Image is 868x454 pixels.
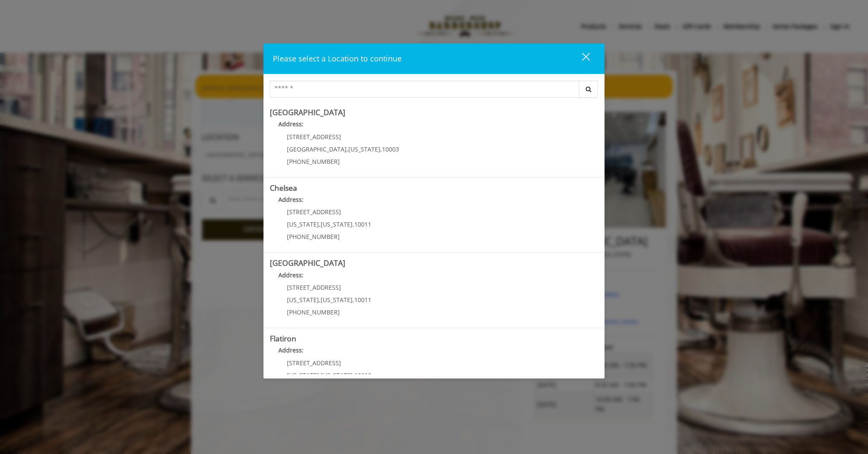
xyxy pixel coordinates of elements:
span: [US_STATE] [321,220,353,228]
b: [GEOGRAPHIC_DATA] [270,258,345,268]
span: [US_STATE] [287,371,319,379]
input: Search Center [270,81,579,98]
span: [PHONE_NUMBER] [287,157,340,166]
b: Address: [278,346,304,354]
span: [GEOGRAPHIC_DATA] [287,145,347,153]
button: close dialog [566,50,595,67]
b: [GEOGRAPHIC_DATA] [270,107,345,117]
span: [STREET_ADDRESS] [287,133,341,141]
span: , [319,371,321,379]
span: Please select a Location to continue [273,53,402,64]
span: [US_STATE] [321,296,353,304]
b: Address: [278,271,304,279]
span: , [319,220,321,228]
b: Flatiron [270,333,296,343]
span: , [380,145,382,153]
span: [US_STATE] [287,220,319,228]
span: [PHONE_NUMBER] [287,308,340,316]
span: [STREET_ADDRESS] [287,283,341,291]
b: Address: [278,120,304,128]
span: [STREET_ADDRESS] [287,359,341,367]
span: [PHONE_NUMBER] [287,233,340,241]
span: 10011 [354,220,371,228]
span: , [353,220,354,228]
span: 10010 [354,371,371,379]
span: [US_STATE] [348,145,380,153]
span: , [319,296,321,304]
span: [US_STATE] [321,371,353,379]
span: , [353,296,354,304]
div: Center Select [270,81,598,102]
i: Search button [584,86,593,92]
span: , [353,371,354,379]
span: [US_STATE] [287,296,319,304]
div: close dialog [572,52,589,65]
span: , [347,145,348,153]
b: Chelsea [270,183,297,193]
span: 10011 [354,296,371,304]
b: Address: [278,195,304,204]
span: 10003 [382,145,399,153]
span: [STREET_ADDRESS] [287,208,341,216]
